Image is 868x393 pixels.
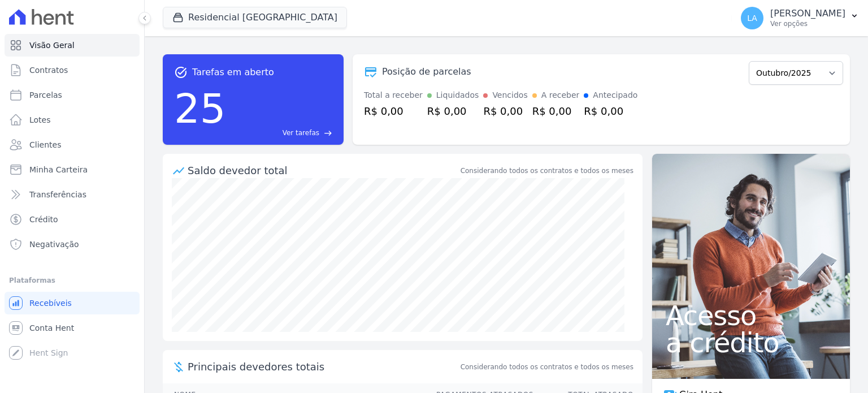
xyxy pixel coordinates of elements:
a: Lotes [5,109,140,131]
span: Visão Geral [29,40,75,51]
a: Visão Geral [5,34,140,57]
a: Clientes [5,133,140,156]
span: Considerando todos os contratos e todos os meses [461,362,633,372]
a: Contratos [5,59,140,81]
a: Conta Hent [5,317,140,339]
a: Ver tarefas east [231,128,332,138]
span: Parcelas [29,89,62,101]
span: Clientes [29,139,61,150]
div: Considerando todos os contratos e todos os meses [461,166,633,176]
a: Crédito [5,208,140,231]
a: Recebíveis [5,292,140,314]
div: Total a receber [364,89,423,101]
span: Recebíveis [29,297,72,309]
div: R$ 0,00 [584,103,637,119]
p: [PERSON_NAME] [770,8,845,19]
span: east [324,129,332,137]
div: R$ 0,00 [364,103,423,119]
span: Minha Carteira [29,164,88,175]
div: A receber [541,89,580,101]
a: Minha Carteira [5,158,140,181]
span: Principais devedores totais [188,359,458,374]
span: task_alt [174,66,188,79]
a: Transferências [5,183,140,206]
span: Ver tarefas [283,128,319,138]
div: Vencidos [492,89,527,101]
button: Residencial [GEOGRAPHIC_DATA] [163,7,347,28]
div: Antecipado [593,89,637,101]
span: Transferências [29,189,86,200]
span: Crédito [29,214,58,225]
span: Tarefas em aberto [192,66,274,79]
a: Negativação [5,233,140,256]
div: Posição de parcelas [382,65,471,79]
span: Acesso [666,302,836,329]
span: Negativação [29,239,79,250]
span: Lotes [29,114,51,126]
span: Contratos [29,64,68,76]
div: R$ 0,00 [427,103,479,119]
div: Plataformas [9,274,135,287]
div: R$ 0,00 [483,103,527,119]
p: Ver opções [770,19,845,28]
a: Parcelas [5,84,140,106]
div: Liquidados [436,89,479,101]
button: LA [PERSON_NAME] Ver opções [732,2,868,34]
div: R$ 0,00 [532,103,580,119]
span: a crédito [666,329,836,356]
span: LA [747,14,757,22]
div: 25 [174,79,226,138]
div: Saldo devedor total [188,163,458,178]
span: Conta Hent [29,322,74,334]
